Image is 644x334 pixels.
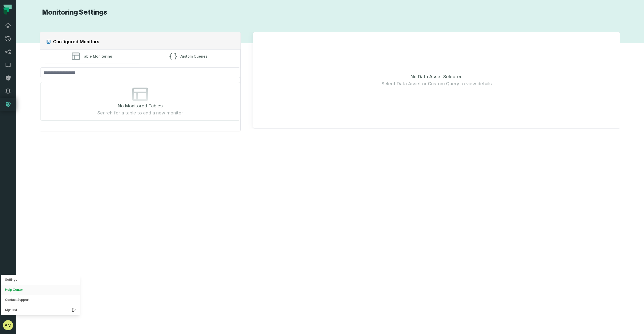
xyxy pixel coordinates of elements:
[97,109,183,116] span: Search for a table to add a new monitor
[118,102,163,109] span: No Monitored Tables
[1,285,80,295] a: Help Center
[1,305,80,315] button: Sign out
[411,73,463,80] span: No Data Asset Selected
[40,8,107,17] h1: Monitoring Settings
[1,275,80,315] div: avatar of Akilah Millington
[1,295,80,305] a: Contact Support
[3,320,13,330] img: avatar of Akilah Millington
[53,38,99,45] h2: Configured Monitors
[1,275,80,285] button: Settings
[141,50,236,63] button: Custom Queries
[45,50,139,63] button: Table Monitoring
[382,80,492,87] span: Select Data Asset or Custom Query to view details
